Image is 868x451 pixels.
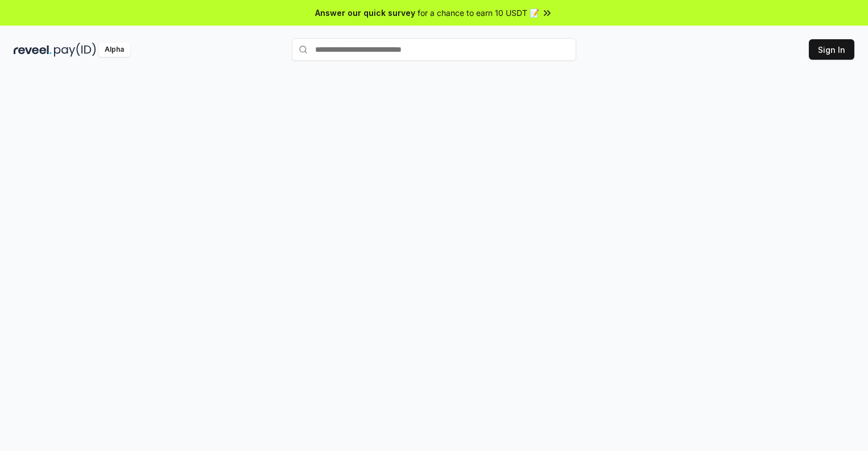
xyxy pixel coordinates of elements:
[809,39,854,60] button: Sign In
[315,7,415,19] span: Answer our quick survey
[14,43,52,57] img: reveel_dark
[418,7,539,19] span: for a chance to earn 10 USDT 📝
[54,43,96,57] img: pay_id
[98,43,130,57] div: Alpha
